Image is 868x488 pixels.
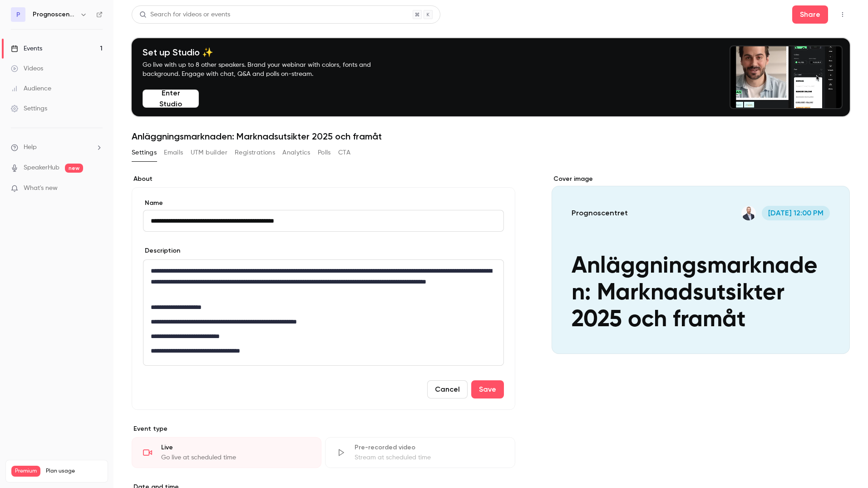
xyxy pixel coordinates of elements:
h4: Set up Studio ✨ [143,47,392,58]
label: About [132,174,515,184]
button: Enter Studio [143,90,199,108]
iframe: Noticeable Trigger [92,184,103,193]
span: new [65,164,83,173]
section: description [143,259,504,366]
label: Description [143,246,180,255]
span: Premium [11,466,40,477]
button: CTA [338,145,350,160]
div: Audience [11,84,51,93]
button: Save [471,380,504,398]
label: Cover image [552,174,850,184]
div: Go live at scheduled time [161,453,310,462]
div: Settings [11,104,47,113]
span: What's new [24,184,58,193]
button: Analytics [282,145,311,160]
button: Settings [132,145,157,160]
a: SpeakerHub [24,163,59,173]
button: UTM builder [191,145,227,160]
button: Cancel [427,380,468,398]
div: Events [11,44,42,53]
span: P [16,10,20,20]
button: Share [792,5,828,24]
div: Videos [11,64,43,73]
p: Go live with up to 8 other speakers. Brand your webinar with colors, fonts and background. Engage... [143,60,392,79]
div: LiveGo live at scheduled time [132,437,321,468]
div: Pre-recorded videoStream at scheduled time [325,437,515,468]
div: Search for videos or events [139,10,230,20]
p: Event type [132,424,515,433]
span: Help [24,143,37,152]
section: Cover image [552,174,850,354]
div: editor [143,260,503,365]
li: help-dropdown-opener [11,143,103,152]
h6: Prognoscentret [33,10,76,19]
div: Stream at scheduled time [355,453,503,462]
div: Live [161,443,310,452]
label: Name [143,199,504,208]
h1: Anläggningsmarknaden: Marknadsutsikter 2025 och framåt [132,131,850,142]
button: Polls [318,145,331,160]
button: Emails [164,145,183,160]
span: Plan usage [46,468,102,475]
button: Registrations [235,145,275,160]
div: Pre-recorded video [355,443,503,452]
